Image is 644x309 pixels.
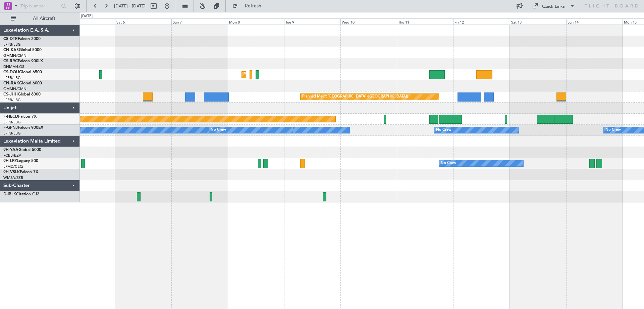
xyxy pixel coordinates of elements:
span: 9H-VSLK [3,170,20,174]
span: [DATE] - [DATE] [114,3,146,9]
button: All Aircraft [7,13,73,24]
div: No Crew [605,125,621,135]
span: CN-KAS [3,48,19,52]
div: Wed 10 [340,18,397,25]
a: GMMN/CMN [3,53,26,58]
a: F-HECDFalcon 7X [3,115,37,119]
a: LFPB/LBG [3,120,21,125]
a: CN-KASGlobal 5000 [3,48,42,52]
button: Quick Links [529,1,578,11]
a: CS-DTRFalcon 2000 [3,37,41,41]
span: F-HECD [3,115,18,119]
a: CN-RAKGlobal 6000 [3,81,42,85]
a: CS-RRCFalcon 900LX [3,59,43,63]
a: 9H-LPZLegacy 500 [3,159,38,163]
a: FCBB/BZV [3,153,21,158]
a: F-GPNJFalcon 900EX [3,126,43,130]
span: CS-RRC [3,59,18,63]
div: [DATE] [81,13,93,19]
div: Planned Maint [GEOGRAPHIC_DATA] ([GEOGRAPHIC_DATA]) [244,70,349,80]
div: No Crew [211,125,226,135]
div: Sun 7 [171,18,228,25]
input: Trip Number [20,1,59,11]
div: Sun 14 [566,18,623,25]
div: Sat 6 [115,18,171,25]
a: LFPB/LBG [3,75,21,80]
div: Planned Maint [GEOGRAPHIC_DATA] ([GEOGRAPHIC_DATA]) [302,92,408,102]
a: LFPB/LBG [3,131,21,136]
a: D-IBLKCitation CJ2 [3,192,39,196]
div: No Crew [441,158,456,168]
span: CN-RAK [3,81,19,85]
a: LFPB/LBG [3,42,21,47]
span: CS-DOU [3,70,19,74]
span: Refresh [239,4,267,8]
span: F-GPNJ [3,126,18,130]
a: 9H-VSLKFalcon 7X [3,170,38,174]
div: Mon 8 [228,18,284,25]
span: CS-DTR [3,37,18,41]
a: CS-DOUGlobal 6500 [3,70,42,74]
a: 9H-YAAGlobal 5000 [3,148,41,152]
span: All Aircraft [17,16,71,21]
div: No Crew [436,125,451,135]
span: 9H-LPZ [3,159,17,163]
a: LFMD/CEQ [3,164,23,169]
div: Fri 5 [58,18,115,25]
span: 9H-YAA [3,148,18,152]
button: Refresh [229,1,269,11]
div: Fri 12 [453,18,509,25]
div: Thu 11 [397,18,453,25]
a: LFPB/LBG [3,98,21,103]
div: Quick Links [542,3,565,10]
a: CS-JHHGlobal 6000 [3,92,41,96]
a: DNMM/LOS [3,64,24,69]
span: CS-JHH [3,92,18,96]
div: Sat 13 [510,18,566,25]
a: GMMN/CMN [3,86,26,91]
div: Tue 9 [284,18,340,25]
a: WMSA/SZB [3,175,23,180]
span: D-IBLK [3,192,16,196]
